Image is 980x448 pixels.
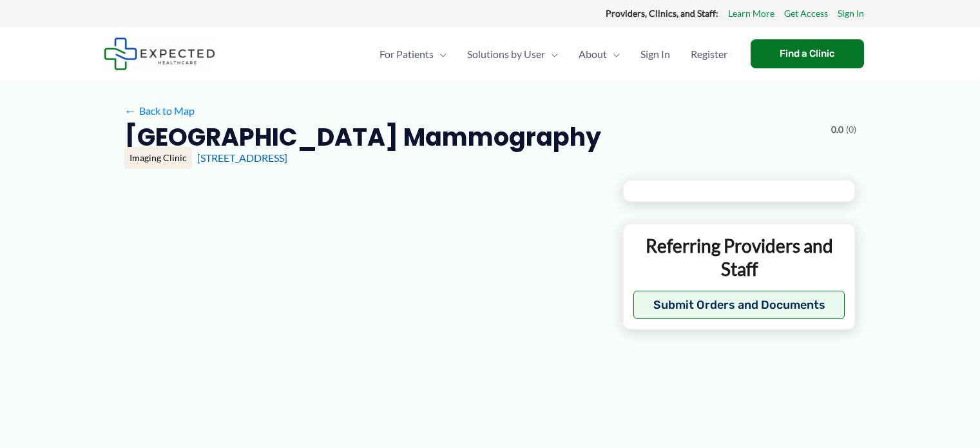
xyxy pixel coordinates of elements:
a: Sign In [630,32,680,77]
strong: Providers, Clinics, and Staff: [606,8,718,19]
span: About [579,32,607,77]
a: Sign In [838,5,864,22]
a: Get Access [784,5,828,22]
span: Menu Toggle [545,32,558,77]
p: Referring Providers and Staff [633,234,845,281]
span: Register [691,32,727,77]
a: ←Back to Map [124,101,195,121]
span: Menu Toggle [607,32,620,77]
a: Find a Clinic [751,39,864,68]
span: Sign In [640,32,670,77]
a: [STREET_ADDRESS] [197,151,287,164]
h2: [GEOGRAPHIC_DATA] Mammography [124,121,601,153]
span: 0.0 [831,121,843,138]
button: Submit Orders and Documents [633,291,845,319]
a: Register [680,32,738,77]
a: For PatientsMenu Toggle [369,32,457,77]
nav: Primary Site Navigation [369,32,738,77]
span: For Patients [380,32,434,77]
span: ← [124,104,137,117]
span: Menu Toggle [434,32,447,77]
a: AboutMenu Toggle [568,32,630,77]
a: Learn More [728,5,774,22]
span: (0) [846,121,856,138]
div: Imaging Clinic [124,147,192,169]
a: Solutions by UserMenu Toggle [457,32,568,77]
span: Solutions by User [467,32,545,77]
img: Expected Healthcare Logo - side, dark font, small [104,37,215,70]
